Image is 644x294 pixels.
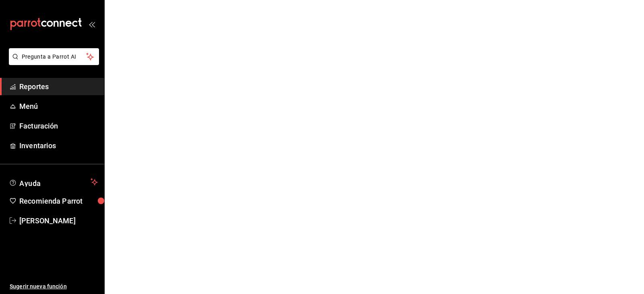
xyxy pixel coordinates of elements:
[19,81,98,92] span: Reportes
[19,101,98,112] span: Menú
[19,196,98,206] span: Recomienda Parrot
[10,282,98,291] span: Sugerir nueva función
[6,58,99,67] a: Pregunta a Parrot AI
[89,21,95,27] button: open_drawer_menu
[19,177,87,187] span: Ayuda
[19,140,98,151] span: Inventarios
[19,120,98,131] span: Facturación
[19,215,98,226] span: [PERSON_NAME]
[9,48,99,65] button: Pregunta a Parrot AI
[22,53,87,61] span: Pregunta a Parrot AI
